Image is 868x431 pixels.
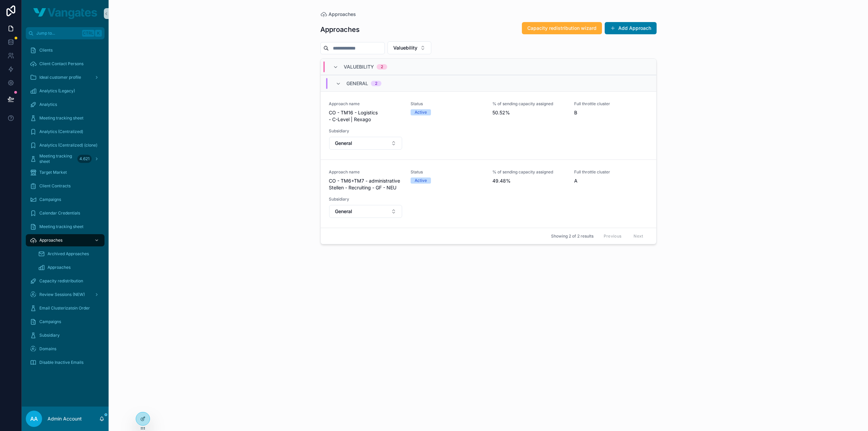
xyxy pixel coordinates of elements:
[335,208,352,215] span: General
[77,155,92,163] div: 4.621
[344,63,374,70] span: VALUEBILITY
[26,329,105,341] a: Subsidiary
[39,129,83,134] span: Analytics (Centralized)
[329,101,402,107] span: Approach name
[39,292,85,297] span: Review Sessions (NEW)
[22,39,109,377] div: scrollable content
[492,177,566,184] span: 49.48%
[26,85,105,97] a: Analytics (Legacy)
[26,153,105,165] a: Meeting tracking sheet4.621
[39,61,83,67] span: Client Contact Persons
[411,101,484,107] span: Status
[551,233,593,239] span: Showing 2 of 2 results
[39,360,83,365] span: Disable Inactive Emails
[329,137,402,150] button: Select Button
[321,91,656,160] a: Approach nameCO - TM16 - Logistics - C-Level | RexagoStatusActive% of sending capacity assigned50...
[48,415,82,422] p: Admin Account
[411,169,484,175] span: Status
[48,251,89,257] span: Archived Approaches
[82,30,94,37] span: Ctrl
[393,44,417,51] span: Valuebility
[329,109,402,123] span: CO - TM16 - Logistics - C-Level | Rexago
[39,238,62,243] span: Approaches
[39,48,53,53] span: Clients
[26,112,105,124] a: Meeting tracking sheet
[39,115,83,121] span: Meeting tracking sheet
[26,288,105,301] a: Review Sessions (NEW)
[33,8,97,19] img: App logo
[39,224,83,229] span: Meeting tracking sheet
[26,27,105,39] button: Jump to...CtrlK
[415,177,427,184] div: Active
[26,275,105,287] a: Capacity redistribution
[39,346,56,352] span: Domains
[320,11,356,18] a: Approaches
[329,177,402,191] span: CO - TM6+TM7 - administrative Stellen - Recruiting - GF - NEU
[39,88,75,94] span: Analytics (Legacy)
[492,169,566,175] span: % of sending capacity assigned
[39,143,97,148] span: Analytics (Centralized) (clone)
[26,193,105,206] a: Campaigns
[527,25,597,32] span: Capacity redistribution wizard
[34,248,105,260] a: Archived Approaches
[30,415,38,423] span: AA
[39,278,83,284] span: Capacity redistribution
[26,234,105,246] a: Approaches
[26,343,105,355] a: Domains
[96,31,101,36] span: K
[492,109,566,116] span: 50.52%
[329,128,402,134] span: Subsidiary
[574,177,648,184] span: A
[26,207,105,219] a: Calendar Credentials
[48,265,71,270] span: Approaches
[329,196,402,202] span: Subsidiary
[492,101,566,107] span: % of sending capacity assigned
[39,197,61,202] span: Campaigns
[26,356,105,369] a: Disable Inactive Emails
[39,170,67,175] span: Target Market
[574,109,648,116] span: B
[26,166,105,179] a: Target Market
[26,71,105,83] a: Ideal customer profile
[26,139,105,151] a: Analytics (Centralized) (clone)
[375,81,377,86] div: 2
[39,333,60,338] span: Subsidiary
[335,140,352,147] span: General
[39,183,71,189] span: Client Contracts
[574,101,648,107] span: Full throttle cluster
[321,160,656,228] a: Approach nameCO - TM6+TM7 - administrative Stellen - Recruiting - GF - NEUStatusActive% of sendin...
[26,126,105,138] a: Analytics (Centralized)
[522,22,602,34] button: Capacity redistribution wizard
[388,41,431,54] button: Select Button
[329,169,402,175] span: Approach name
[415,109,427,115] div: Active
[36,31,79,36] span: Jump to...
[26,180,105,192] a: Client Contracts
[26,302,105,314] a: Email Clusterizatoin Order
[34,261,105,274] a: Approaches
[605,22,657,34] button: Add Approach
[39,153,75,164] span: Meeting tracking sheet
[329,205,402,218] button: Select Button
[39,102,57,107] span: Analytics
[328,11,356,18] span: Approaches
[381,64,383,70] div: 2
[574,169,648,175] span: Full throttle cluster
[26,44,105,56] a: Clients
[320,25,360,34] h1: Approaches
[346,80,368,87] span: General
[39,305,90,311] span: Email Clusterizatoin Order
[26,316,105,328] a: Campaigns
[39,319,61,324] span: Campaigns
[39,75,81,80] span: Ideal customer profile
[39,210,80,216] span: Calendar Credentials
[26,58,105,70] a: Client Contact Persons
[26,98,105,111] a: Analytics
[26,221,105,233] a: Meeting tracking sheet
